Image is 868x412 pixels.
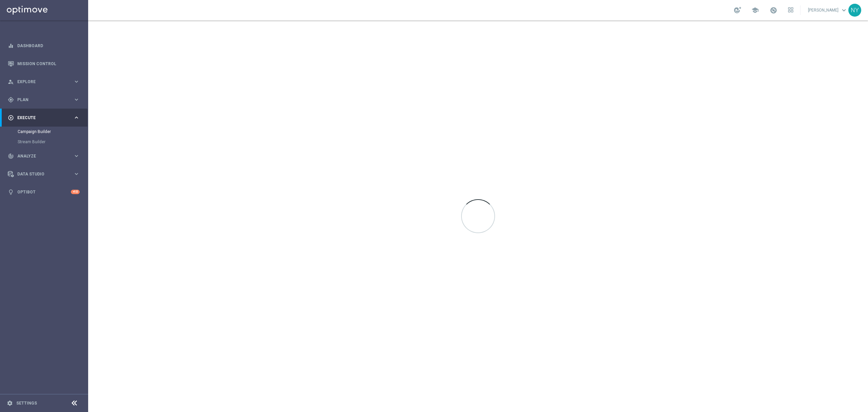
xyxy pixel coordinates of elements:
[8,55,80,73] div: Mission Control
[8,37,80,55] div: Dashboard
[8,171,73,177] div: Data Studio
[840,6,848,14] span: keyboard_arrow_down
[8,79,73,85] div: Explore
[73,78,80,85] i: keyboard_arrow_right
[8,115,14,121] i: play_circle_outline
[71,190,80,194] div: +10
[7,189,80,195] button: lightbulb Optibot +10
[18,129,71,134] a: Campaign Builder
[807,5,848,15] a: [PERSON_NAME]keyboard_arrow_down
[17,98,73,102] span: Plan
[8,97,73,103] div: Plan
[17,183,71,201] a: Optibot
[17,80,73,84] span: Explore
[8,153,73,159] div: Analyze
[7,43,80,49] button: equalizer Dashboard
[17,37,80,55] a: Dashboard
[751,6,759,14] span: school
[17,172,73,176] span: Data Studio
[8,153,14,159] i: track_changes
[7,115,80,120] button: play_circle_outline Execute keyboard_arrow_right
[16,401,37,405] a: Settings
[8,43,14,49] i: equalizer
[8,79,14,85] i: person_search
[7,79,80,85] button: person_search Explore keyboard_arrow_right
[7,97,80,102] button: gps_fixed Plan keyboard_arrow_right
[7,61,80,67] button: Mission Control
[8,189,14,195] i: lightbulb
[18,137,87,147] div: Stream Builder
[848,4,861,17] div: NY
[73,114,80,121] i: keyboard_arrow_right
[18,139,71,145] a: Stream Builder
[7,171,80,177] button: Data Studio keyboard_arrow_right
[17,154,73,158] span: Analyze
[73,96,80,103] i: keyboard_arrow_right
[7,400,13,406] i: settings
[17,116,73,120] span: Execute
[7,153,80,159] button: track_changes Analyze keyboard_arrow_right
[73,153,80,159] i: keyboard_arrow_right
[8,115,73,121] div: Execute
[8,97,14,103] i: gps_fixed
[17,55,80,73] a: Mission Control
[18,127,87,137] div: Campaign Builder
[73,171,80,177] i: keyboard_arrow_right
[8,183,80,201] div: Optibot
